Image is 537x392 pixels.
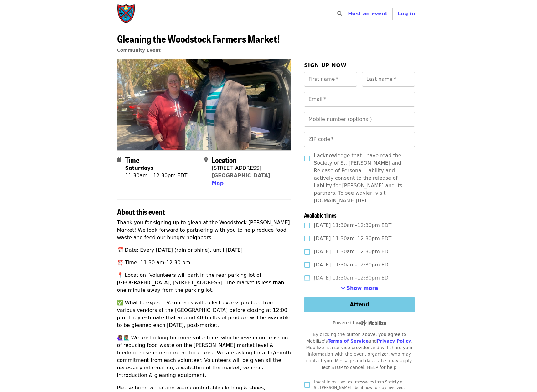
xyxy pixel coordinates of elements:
a: Terms of Service [328,338,369,343]
span: About this event [117,206,165,217]
div: 11:30am – 12:30pm EDT [125,172,188,179]
input: Email [304,92,415,107]
p: Thank you for signing up to glean at the Woodstock [PERSON_NAME] Market! We look forward to partn... [117,219,292,241]
input: First name [304,72,357,87]
span: Map [212,180,224,186]
div: By clicking the button above, you agree to Mobilize's and . Mobilize is a service provider and wi... [304,331,415,371]
p: 📅 Date: Every [DATE] (rain or shine), until [DATE] [117,246,292,254]
img: Society of St. Andrew - Home [117,4,136,24]
span: [DATE] 11:30am–12:30pm EDT [314,235,391,242]
span: Location [212,154,236,165]
input: ZIP code [304,132,415,147]
span: Log in [398,11,415,17]
a: Community Event [117,48,161,53]
span: Sign up now [304,62,347,68]
p: 🙋🏽‍♀️🙋🏽‍♂️ We are looking for more volunteers who believe in our mission of reducing food waste o... [117,334,292,379]
span: Powered by [333,320,386,325]
span: Time [125,154,139,165]
button: Map [212,179,224,187]
p: 📍 Location: Volunteers will park in the rear parking lot of [GEOGRAPHIC_DATA], [STREET_ADDRESS]. ... [117,271,292,294]
i: calendar icon [117,157,121,163]
span: Show more [347,285,378,291]
strong: Saturdays [125,165,154,171]
a: [GEOGRAPHIC_DATA] [212,173,270,178]
img: Gleaning the Woodstock Farmers Market! organized by Society of St. Andrew [117,59,291,150]
i: search icon [337,11,342,17]
span: [DATE] 11:30am–12:30pm EDT [314,274,391,282]
input: Mobile number (optional) [304,112,415,127]
span: [DATE] 11:30am–12:30pm EDT [314,222,391,229]
span: [DATE] 11:30am–12:30pm EDT [314,248,391,255]
span: [DATE] 11:30am–12:30pm EDT [314,261,391,269]
button: Attend [304,297,415,312]
span: I want to receive text messages from Society of St. [PERSON_NAME] about how to stay involved. [314,380,405,390]
i: map-marker-alt icon [204,157,208,163]
button: Log in [393,8,420,20]
p: ⏰ Time: 11:30 am-12:30 pm [117,259,292,266]
button: See more timeslots [341,285,378,292]
a: Host an event [348,11,387,17]
input: Last name [362,72,415,87]
span: I acknowledge that I have read the Society of St. [PERSON_NAME] and Release of Personal Liability... [314,152,410,204]
a: Privacy Policy [377,338,411,343]
span: Gleaning the Woodstock Farmers Market! [117,31,280,46]
span: Available times [304,211,337,219]
img: Powered by Mobilize [358,320,386,326]
div: [STREET_ADDRESS] [212,164,270,172]
p: ✅ What to expect: Volunteers will collect excess produce from various vendors at the [GEOGRAPHIC_... [117,299,292,329]
input: Search [346,6,351,21]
